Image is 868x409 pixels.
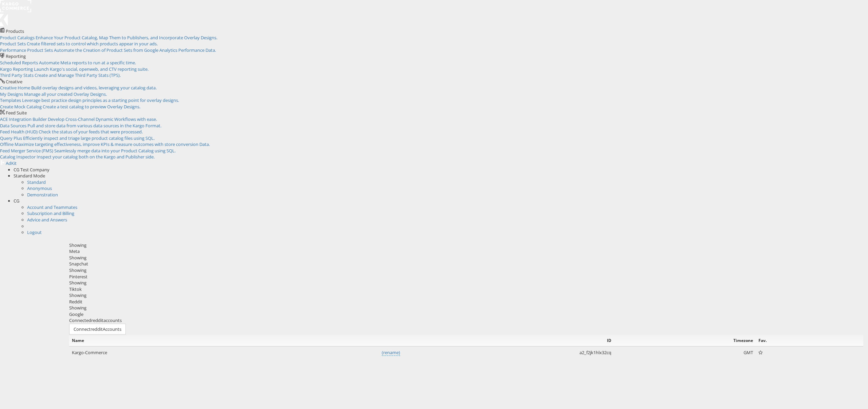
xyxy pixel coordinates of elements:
a: Anonymous [27,185,52,191]
span: Create and Manage Third Party Stats (TPS). [35,72,121,78]
div: Showing [69,267,863,274]
th: Fav. [756,335,832,346]
span: Create a test catalog to preview Overlay Designs. [43,104,140,110]
button: ConnectredditAccounts [69,324,126,335]
div: Showing [69,292,863,299]
th: Timezone [614,335,756,346]
span: Leverage best practice design principles as a starting point for overlay designs. [22,97,179,103]
div: Showing [69,280,863,286]
div: Pinterest [69,274,863,280]
div: Google [69,311,863,318]
a: Account and Teammates [27,204,77,210]
div: Snapchat [69,261,863,267]
span: Create filtered sets to control which products appear in your ads. [27,41,158,47]
span: Reporting [6,53,26,59]
span: Manage all your created Overlay Designs. [24,91,107,97]
span: Feed Suite [6,110,27,116]
span: Seamlessly merge data into your Product Catalog using SQL. [54,148,176,154]
span: Creative [6,79,22,85]
a: Logout [27,229,42,235]
span: Standard Mode [14,173,45,179]
span: AdKit [6,160,17,166]
div: Reddit [69,299,863,305]
td: GMT [614,346,756,359]
div: Showing [69,305,863,311]
a: Standard [27,179,46,185]
span: Build overlay designs and videos, leveraging your catalog data. [31,85,157,91]
span: Develop Cross-Channel Dynamic Workflows with ease. [48,116,157,122]
div: Meta [69,248,863,255]
span: Automate Meta reports to run at a specific time. [39,60,136,66]
span: Products [6,28,24,34]
th: Name [69,335,403,346]
span: CG [14,198,19,204]
span: reddit [91,326,103,332]
span: Efficiently inspect and triage large product catalog files using SQL. [23,135,155,141]
span: CG Test Company [14,167,50,173]
span: Maximize targeting effectiveness, improve KPIs & measure outcomes with store conversion Data. [15,141,210,147]
span: Automate the Creation of Product Sets from Google Analytics Performance Data. [54,47,216,53]
th: ID [403,335,614,346]
a: Subscription and Billing [27,210,74,216]
div: Showing [69,255,863,261]
span: reddit [91,317,103,323]
div: Showing [69,242,863,249]
span: Enhance Your Product Catalog, Map Them to Publishers, and Incorporate Overlay Designs. [36,35,217,41]
td: a2_f2jk1hlx32cq [403,346,614,359]
span: Check the status of your feeds that were processed. [39,129,143,135]
span: Launch Kargo's social, openweb, and CTV reporting suite. [34,66,149,72]
td: Kargo-Commerce [69,346,403,359]
div: Connected accounts [69,317,863,324]
div: Tiktok [69,286,863,293]
a: Advice and Answers [27,217,67,223]
span: Inspect your catalog both on the Kargo and Publisher side. [37,154,155,160]
a: Demonstration [27,192,58,198]
span: Pull and store data from various data sources in the Kargo Format. [27,123,161,129]
a: (rename) [382,349,400,356]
